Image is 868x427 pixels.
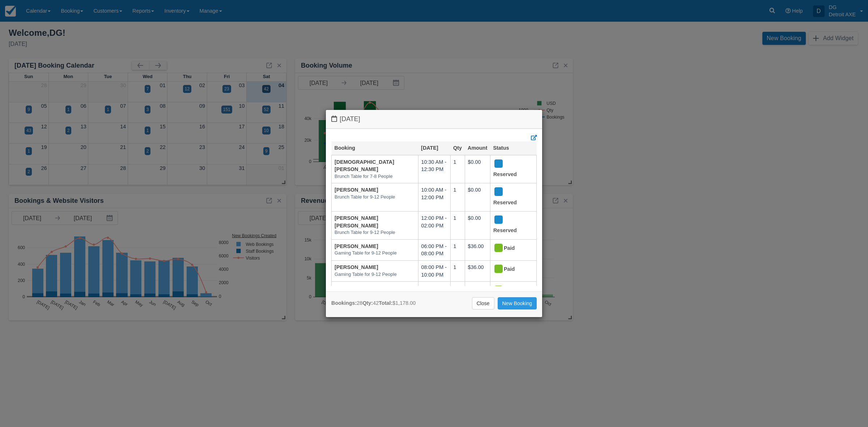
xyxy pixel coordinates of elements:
td: 1 [450,183,465,212]
a: [PERSON_NAME] [PERSON_NAME] [335,215,378,229]
strong: Total: [379,300,392,306]
a: Amount [468,145,487,151]
div: Paid [493,264,527,275]
em: Gaming Table for 9-12 People [335,250,415,257]
td: 08:00 PM - 10:00 PM [418,261,450,282]
a: [DATE] [421,145,438,151]
td: 1 [450,155,465,183]
a: [DEMOGRAPHIC_DATA][PERSON_NAME] [335,159,394,172]
div: Reserved [493,214,527,236]
td: 10:00 AM - 12:00 PM [418,183,450,212]
td: 1 [450,282,465,303]
a: [PERSON_NAME] [335,264,378,270]
em: Brunch Table for 7-8 People [335,173,415,180]
td: $0.00 [465,212,490,240]
td: $0.00 [465,155,490,183]
strong: Qty: [362,300,373,306]
strong: Bookings: [331,300,357,306]
div: Paid [493,243,527,254]
a: Booking [335,145,356,151]
em: Brunch Table for 9-12 People [335,229,415,236]
td: $36.00 [465,261,490,282]
h4: [DATE] [331,115,537,123]
td: 06:00 PM - 08:00 PM [418,239,450,260]
a: [PERSON_NAME] [335,187,378,193]
a: New Booking [498,297,537,309]
td: 08:00 PM - 10:00 PM [418,282,450,303]
td: 1 [450,212,465,240]
em: Gaming Table for 9-12 People [335,271,415,278]
div: 28 42 $1,178.00 [331,299,416,307]
div: Reserved [493,186,527,208]
div: Reserved [493,158,527,180]
a: Status [493,145,509,151]
td: 1 [450,239,465,260]
td: 10:30 AM - 12:30 PM [418,155,450,183]
div: Paid [493,285,527,296]
td: 1 [450,261,465,282]
em: Brunch Table for 9-12 People [335,194,415,201]
td: $0.00 [465,183,490,212]
a: Qty [453,145,462,151]
a: [PERSON_NAME] [335,243,378,249]
td: 12:00 PM - 02:00 PM [418,212,450,240]
td: $24.00 [465,282,490,303]
td: $36.00 [465,239,490,260]
a: Close [472,297,494,309]
a: [PERSON_NAME] [335,285,378,291]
